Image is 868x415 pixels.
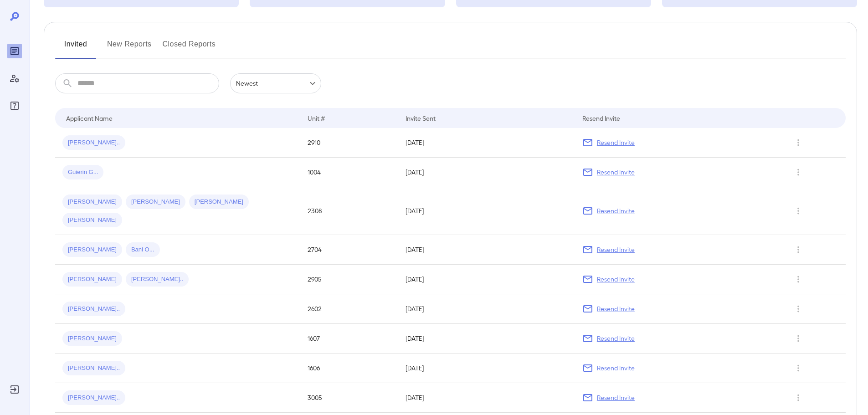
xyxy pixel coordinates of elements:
[398,158,575,187] td: [DATE]
[62,168,103,177] span: Guierin G...
[66,113,113,123] div: Applicant Name
[62,138,125,147] span: [PERSON_NAME]..
[7,382,22,397] div: Log Out
[163,37,216,59] button: Closed Reports
[406,113,436,123] div: Invite Sent
[791,242,806,257] button: Row Actions
[300,128,398,158] td: 2910
[62,216,122,225] span: [PERSON_NAME]
[398,354,575,383] td: [DATE]
[582,113,620,123] div: Resend Invite
[791,390,806,405] button: Row Actions
[791,135,806,150] button: Row Actions
[62,364,125,373] span: [PERSON_NAME]..
[791,272,806,287] button: Row Actions
[62,198,122,206] span: [PERSON_NAME]
[398,128,575,158] td: [DATE]
[398,235,575,265] td: [DATE]
[597,393,635,402] p: Resend Invite
[597,304,635,313] p: Resend Invite
[300,187,398,235] td: 2308
[597,138,635,147] p: Resend Invite
[62,334,122,343] span: [PERSON_NAME]
[62,394,125,402] span: [PERSON_NAME]..
[791,302,806,316] button: Row Actions
[597,168,635,177] p: Resend Invite
[597,364,635,373] p: Resend Invite
[300,158,398,187] td: 1004
[398,187,575,235] td: [DATE]
[398,294,575,324] td: [DATE]
[597,334,635,343] p: Resend Invite
[300,383,398,413] td: 3005
[791,331,806,346] button: Row Actions
[7,71,22,86] div: Manage Users
[55,37,96,59] button: Invited
[126,246,160,254] span: Bani O...
[107,37,152,59] button: New Reports
[398,265,575,294] td: [DATE]
[300,235,398,265] td: 2704
[398,324,575,354] td: [DATE]
[597,245,635,254] p: Resend Invite
[791,204,806,218] button: Row Actions
[7,44,22,58] div: Reports
[300,265,398,294] td: 2905
[308,113,325,123] div: Unit #
[189,198,249,206] span: [PERSON_NAME]
[300,294,398,324] td: 2602
[597,275,635,284] p: Resend Invite
[62,275,122,284] span: [PERSON_NAME]
[230,73,321,93] div: Newest
[300,324,398,354] td: 1607
[126,275,189,284] span: [PERSON_NAME]..
[62,246,122,254] span: [PERSON_NAME]
[7,98,22,113] div: FAQ
[791,165,806,179] button: Row Actions
[398,383,575,413] td: [DATE]
[597,206,635,215] p: Resend Invite
[791,361,806,375] button: Row Actions
[62,305,125,313] span: [PERSON_NAME]..
[300,354,398,383] td: 1606
[126,198,185,206] span: [PERSON_NAME]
